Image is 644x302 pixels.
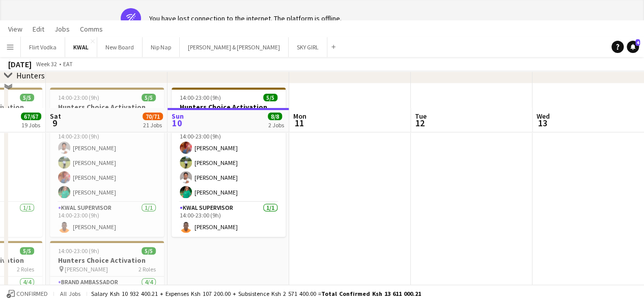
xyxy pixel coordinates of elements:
[268,121,284,129] div: 2 Jobs
[97,37,143,57] button: New Board
[172,202,286,237] app-card-role: KWAL SUPERVISOR1/114:00-23:00 (9h)[PERSON_NAME]
[54,24,70,34] span: Jobs
[537,112,550,121] span: Wed
[50,256,164,265] h3: Hunters Choice Activation
[172,123,286,202] app-card-role: Brand Ambassador4/414:00-23:00 (9h)[PERSON_NAME][PERSON_NAME][PERSON_NAME][PERSON_NAME]
[58,94,99,101] span: 14:00-23:00 (9h)
[50,112,61,121] span: Sat
[58,290,82,297] span: All jobs
[292,117,306,129] span: 11
[21,113,41,120] span: 67/67
[172,112,184,121] span: Sun
[143,37,180,57] button: Nip Nap
[172,102,286,112] h3: Hunters Choice Activation
[142,94,156,101] span: 5/5
[142,247,156,255] span: 5/5
[535,117,550,129] span: 13
[172,88,286,237] app-job-card: 14:00-23:00 (9h)5/5Hunters Choice Activation Deanlink wines2 RolesBrand Ambassador4/414:00-23:00 ...
[80,24,103,34] span: Comms
[415,112,427,121] span: Tue
[17,265,34,273] span: 2 Roles
[138,265,156,273] span: 2 Roles
[627,41,639,53] a: 4
[63,60,73,68] div: EAT
[50,88,164,237] app-job-card: 14:00-23:00 (9h)5/5Hunters Choice Activation Deanlink wines2 RolesBrand Ambassador4/414:00-23:00 ...
[263,94,277,101] span: 5/5
[21,37,65,57] button: Flirt Vodka
[50,22,74,36] a: Jobs
[16,70,45,80] div: Hunters
[180,37,289,57] button: [PERSON_NAME] & [PERSON_NAME]
[65,265,108,273] span: [PERSON_NAME]
[8,24,22,34] span: View
[50,102,164,112] h3: Hunters Choice Activation
[76,22,107,36] a: Comms
[180,94,221,101] span: 14:00-23:00 (9h)
[268,113,282,120] span: 8/8
[289,37,327,57] button: SKY GIRL
[65,37,97,57] button: KWAL
[143,121,162,129] div: 21 Jobs
[21,121,41,129] div: 19 Jobs
[635,39,640,46] span: 4
[293,112,306,121] span: Mon
[34,60,59,68] span: Week 32
[20,94,34,101] span: 5/5
[48,117,61,129] span: 9
[5,288,49,299] button: Confirmed
[29,22,48,36] a: Edit
[16,290,48,297] span: Confirmed
[143,113,163,120] span: 70/71
[4,22,26,36] a: View
[50,123,164,202] app-card-role: Brand Ambassador4/414:00-23:00 (9h)[PERSON_NAME][PERSON_NAME][PERSON_NAME][PERSON_NAME]
[149,14,342,23] div: You have lost connection to the internet. The platform is offline.
[321,290,421,297] span: Total Confirmed Ksh 13 611 000.21
[413,117,427,129] span: 12
[170,117,184,129] span: 10
[33,24,44,34] span: Edit
[58,247,99,255] span: 14:00-23:00 (9h)
[50,202,164,237] app-card-role: KWAL SUPERVISOR1/114:00-23:00 (9h)[PERSON_NAME]
[8,59,32,69] div: [DATE]
[20,247,34,255] span: 5/5
[91,290,421,297] div: Salary Ksh 10 932 400.21 + Expenses Ksh 107 200.00 + Subsistence Ksh 2 571 400.00 =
